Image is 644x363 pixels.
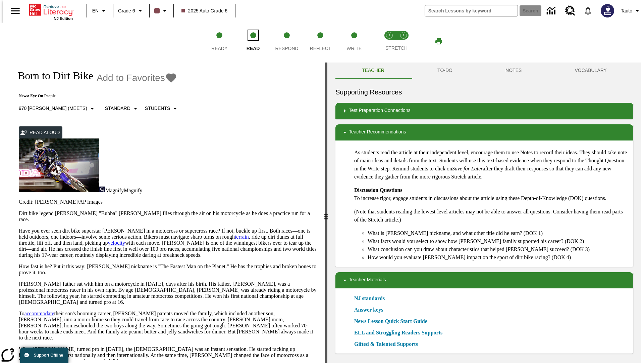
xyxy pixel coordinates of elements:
span: Tauto [621,7,632,14]
div: Press Enter or Spacebar and then press right and left arrow keys to move the slider [325,63,327,363]
span: Magnify [105,188,124,193]
button: Stretch Read step 1 of 2 [380,23,399,60]
li: What facts would you select to show how [PERSON_NAME] family supported his career? (DOK 2) [368,237,628,245]
img: Avatar [601,4,614,17]
span: Grade 6 [118,7,135,14]
button: Select Student [142,103,182,115]
div: Home [29,2,73,21]
a: Answer keys, Will open in new browser window or tab [354,306,383,314]
button: Teacher [335,63,411,79]
button: Stretch Respond step 2 of 2 [394,23,413,60]
button: Respond step 3 of 5 [267,23,306,60]
p: To increase rigor, engage students in discussions about the article using these Depth-of-Knowledg... [354,186,628,202]
p: News: Eye On People [11,93,182,98]
a: terrain [235,234,249,240]
img: Motocross racer James Stewart flies through the air on his dirt bike. [19,138,99,192]
button: Write step 5 of 5 [335,23,374,60]
button: Print [428,35,449,47]
div: Teacher Recommendations [335,124,633,140]
button: Language: EN, Select a language [89,5,111,17]
li: How would you evaluate [PERSON_NAME] impact on the sport of dirt bike racing? (DOK 4) [368,253,628,261]
p: [PERSON_NAME] father sat with him on a motorcycle in [DATE], days after his birth. His father, [P... [19,281,317,305]
li: What conclusion can you draw about characteristics that helped [PERSON_NAME] succeed? (DOK 3) [368,245,628,253]
span: Write [346,46,362,51]
span: Respond [275,46,298,51]
span: Magnify [124,188,142,193]
div: reading [3,63,325,360]
button: VOCABULARY [548,63,633,79]
span: Support Offline [34,353,63,358]
input: search field [425,5,518,16]
a: News Lesson Quick Start Guide, Will open in new browser window or tab [354,317,427,325]
span: 2025 Auto Grade 6 [181,7,228,14]
button: NOTES [479,63,548,79]
p: Have you ever seen dirt bike superstar [PERSON_NAME] in a motocross or supercross race? If not, b... [19,228,317,258]
p: (Note that students reading the lowest-level articles may not be able to answer all questions. Co... [354,208,628,224]
button: Read step 2 of 5 [233,23,272,60]
a: velocity [108,240,125,246]
button: Add to Favorites - Born to Dirt Bike [97,72,177,84]
p: Students [145,105,170,112]
div: Teacher Materials [335,272,633,288]
a: Resource Center, Will open in new tab [561,2,579,20]
button: Scaffolds, Standard [102,103,142,115]
span: NJ Edition [54,16,73,21]
h6: Supporting Resources [335,87,633,97]
text: 1 [388,34,390,37]
p: How fast is he? Put it this way: [PERSON_NAME] nickname is "The Fastest Man on the Planet." He ha... [19,264,317,276]
div: Instructional Panel Tabs [335,63,633,79]
p: As students read the article at their independent level, encourage them to use Notes to record th... [354,149,628,181]
a: Data Center [543,2,561,20]
img: Magnify [99,187,105,192]
p: Test Preparation Connections [349,107,411,115]
a: NJ standards [354,294,389,302]
p: To their son's booming career, [PERSON_NAME] parents moved the family, which included another son... [19,311,317,341]
span: Add to Favorites [97,73,165,83]
button: Support Offline [20,348,68,363]
li: What is [PERSON_NAME] nickname, and what other title did he earn? (DOK 1) [368,229,628,237]
button: Profile/Settings [618,5,644,17]
p: Teacher Materials [349,276,386,284]
button: Select Lexile, 970 Lexile (Meets) [16,103,99,115]
span: Ready [211,46,227,51]
button: Ready step 1 of 5 [200,23,239,60]
p: Dirt bike legend [PERSON_NAME] "Bubba" [PERSON_NAME] flies through the air on his motorcycle as h... [19,210,317,223]
span: STRETCH [385,45,408,51]
button: Grade: Grade 6, Select a grade [115,5,147,17]
span: Read [247,46,260,51]
a: Gifted & Talented Supports [354,340,422,348]
button: Read Aloud [19,126,62,139]
div: Test Preparation Connections [335,103,633,119]
span: Reflect [310,46,331,51]
text: 2 [402,34,404,37]
p: Credit: [PERSON_NAME]/AP Images [19,199,317,205]
strong: Discussion Questions [354,187,402,193]
button: TO-DO [411,63,479,79]
a: accommodate [24,311,54,316]
p: Standard [105,105,130,112]
button: Select a new avatar [597,2,618,19]
a: ELL and Struggling Readers Supports [354,329,446,337]
button: Reflect step 4 of 5 [301,23,340,60]
span: EN [92,7,99,14]
p: 970 [PERSON_NAME] (Meets) [19,105,87,112]
em: Save for Later [452,166,483,171]
button: Open side menu [5,1,25,21]
p: Teacher Recommendations [349,128,406,136]
div: activity [327,63,641,363]
h1: Born to Dirt Bike [11,70,93,82]
a: Notifications [579,2,597,19]
button: Class color is dark brown. Change class color [152,5,171,17]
